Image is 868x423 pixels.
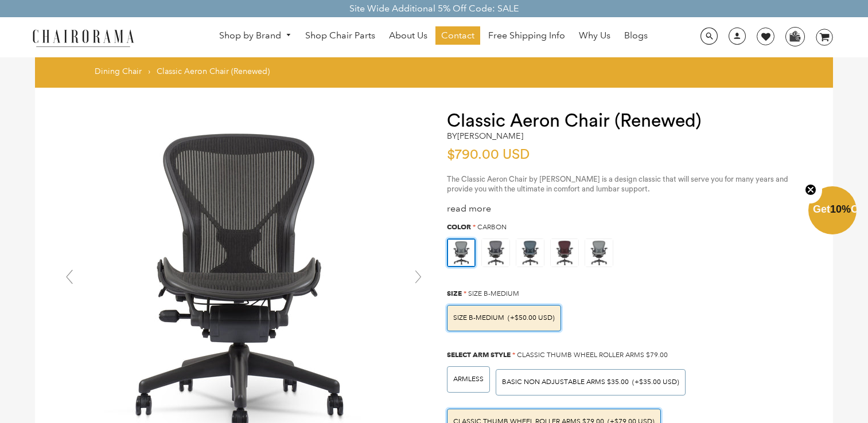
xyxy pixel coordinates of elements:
[618,26,653,45] a: Blogs
[157,66,270,76] span: Classic Aeron Chair (Renewed)
[305,30,375,42] span: Shop Chair Parts
[189,26,677,48] nav: DesktopNavigation
[447,350,511,359] span: Select Arm Style
[488,30,565,42] span: Free Shipping Info
[457,131,523,141] a: [PERSON_NAME]
[383,26,433,45] a: About Us
[477,223,507,232] span: Carbon
[447,175,788,193] span: The Classic Aeron Chair by [PERSON_NAME] is a design classic that will serve you for many years a...
[624,30,648,42] span: Blogs
[482,239,509,267] img: https://apo-admin.mageworx.com/front/img/chairorama.myshopify.com/f520d7dfa44d3d2e85a5fe9a0a95ca9...
[551,239,578,267] img: https://apo-admin.mageworx.com/front/img/chairorama.myshopify.com/f0a8248bab2644c909809aada6fe08d...
[786,28,804,45] img: WhatsApp_Image_2024-07-12_at_16.23.01.webp
[632,379,679,386] span: (+$35.00 USD)
[808,187,857,236] div: Get10%OffClose teaser
[389,30,427,42] span: About Us
[799,177,822,203] button: Close teaser
[453,314,504,322] span: SIZE B-MEDIUM
[482,26,571,45] a: Free Shipping Info
[711,349,863,403] iframe: Tidio Chat
[585,239,613,267] img: https://apo-admin.mageworx.com/front/img/chairorama.myshopify.com/ae6848c9e4cbaa293e2d516f385ec6e...
[448,240,474,266] img: https://apo-admin.mageworx.com/front/img/chairorama.myshopify.com/ae6848c9e4cbaa293e2d516f385ec6e...
[468,289,519,298] span: SIZE B-MEDIUM
[579,30,610,42] span: Why Us
[447,111,810,131] h1: Classic Aeron Chair (Renewed)
[441,30,474,42] span: Contact
[508,315,555,322] span: (+$50.00 USD)
[26,28,141,48] img: chairorama
[95,66,142,76] a: Dining Chair
[447,203,810,215] div: read more
[453,375,484,383] span: ARMLESS
[72,276,416,287] a: Hover to zoom
[447,131,523,141] h2: by
[95,66,274,82] nav: breadcrumbs
[830,203,851,215] span: 10%
[517,351,668,359] span: Classic Thumb Wheel Roller Arms $79.00
[299,26,381,45] a: Shop Chair Parts
[213,27,297,45] a: Shop by Brand
[516,239,544,267] img: https://apo-admin.mageworx.com/front/img/chairorama.myshopify.com/934f279385142bb1386b89575167202...
[447,148,530,162] span: $790.00 USD
[447,222,471,231] span: Color
[502,378,629,386] span: BASIC NON ADJUSTABLE ARMS $35.00
[813,203,866,215] span: Get Off
[573,26,616,45] a: Why Us
[148,66,150,76] span: ›
[447,289,462,297] span: Size
[435,26,480,45] a: Contact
